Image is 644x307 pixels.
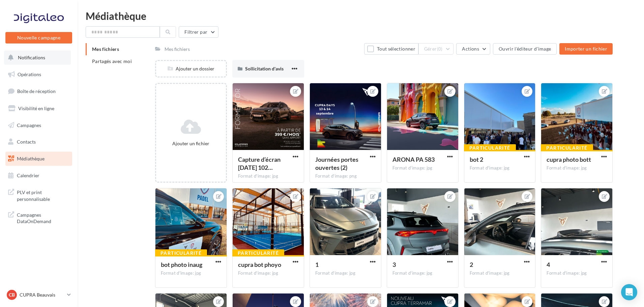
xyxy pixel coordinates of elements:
span: ARONA PA 583 [392,156,435,163]
span: cupra photo bott [547,156,591,163]
span: bot 2 [470,156,483,163]
span: Contacts [17,139,36,145]
div: Format d'image: jpg [238,270,298,276]
span: Importer un fichier [565,46,607,52]
a: Contacts [4,135,74,149]
a: Campagnes DataOnDemand [4,208,74,227]
span: Campagnes DataOnDemand [17,210,69,225]
div: Format d'image: jpg [470,270,530,276]
a: Visibilité en ligne [4,101,74,116]
div: Format d'image: jpg [392,270,453,276]
span: 4 [547,261,550,268]
div: Ajouter un dossier [156,65,226,72]
div: Ajouter un fichier [159,140,223,147]
div: Format d'image: jpg [161,270,221,276]
span: 3 [392,261,396,268]
div: Format d'image: jpg [470,165,530,171]
span: Opérations [18,71,41,77]
button: Ouvrir l'éditeur d'image [493,43,557,55]
span: Sollicitation d'avis [245,66,284,71]
button: Filtrer par [179,26,218,38]
span: CB [9,291,15,298]
span: Boîte de réception [17,88,56,94]
span: 2 [470,261,473,268]
div: Mes fichiers [165,46,190,53]
a: Médiathèque [4,152,74,166]
span: Visibilité en ligne [18,105,54,111]
div: Format d'image: jpg [315,270,376,276]
button: Notifications [4,51,71,65]
span: Médiathèque [17,156,45,161]
div: Particularité [464,144,516,152]
span: Mes fichiers [92,46,119,52]
a: Calendrier [4,168,74,183]
span: (0) [437,46,443,52]
span: bot photo inaug [161,261,202,268]
a: PLV et print personnalisable [4,185,74,205]
div: Particularité [232,249,284,257]
a: CB CUPRA Beauvais [5,288,72,301]
div: Médiathèque [86,11,636,21]
span: PLV et print personnalisable [17,188,69,202]
div: Format d'image: jpg [547,270,607,276]
div: Open Intercom Messenger [621,284,637,300]
button: Tout sélectionner [364,43,418,55]
button: Gérer(0) [418,43,454,55]
button: Nouvelle campagne [5,32,72,43]
div: Particularité [155,249,207,257]
div: Format d'image: png [315,173,376,179]
a: Opérations [4,67,74,82]
div: Format d'image: jpg [238,173,298,179]
span: Calendrier [17,173,39,178]
span: Partagés avec moi [92,58,132,64]
span: Journées portes ouvertes (2) [315,156,358,171]
a: Campagnes [4,118,74,132]
span: Campagnes [17,122,41,128]
span: Notifications [18,55,45,60]
span: Actions [462,46,479,52]
div: Format d'image: jpg [392,165,453,171]
button: Actions [456,43,490,55]
div: Particularité [541,144,593,152]
span: cupra bot phoyo [238,261,281,268]
span: 1 [315,261,319,268]
span: Capture d’écran 2025-09-05 102550 [238,156,281,171]
button: Importer un fichier [559,43,613,55]
a: Boîte de réception [4,84,74,98]
div: Format d'image: jpg [547,165,607,171]
p: CUPRA Beauvais [20,291,64,298]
